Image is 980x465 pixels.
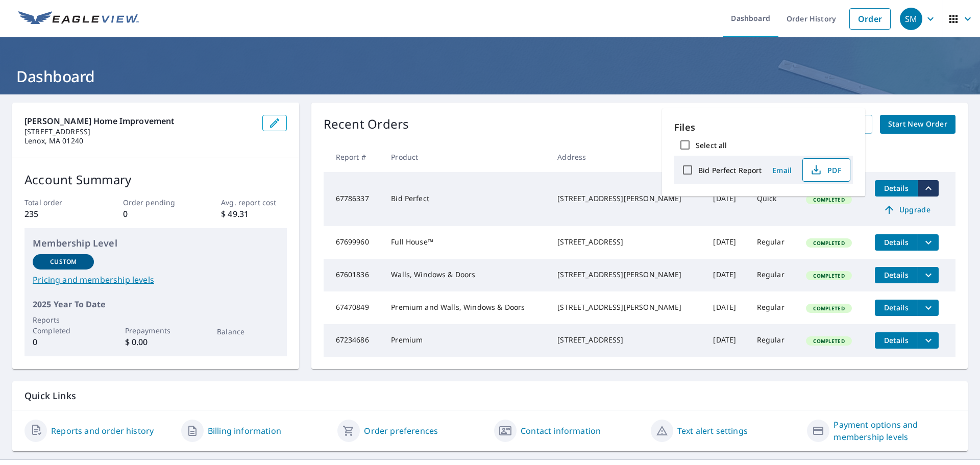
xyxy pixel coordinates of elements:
[33,236,279,250] p: Membership Level
[881,303,912,312] span: Details
[221,197,286,208] p: Avg. report cost
[705,259,748,291] td: [DATE]
[696,140,727,150] label: Select all
[24,115,254,127] p: [PERSON_NAME] Home Improvement
[324,324,383,357] td: 67234686
[749,259,798,291] td: Regular
[677,425,748,437] a: Text alert settings
[208,425,281,437] a: Billing information
[749,172,798,226] td: Quick
[674,120,853,134] p: Files
[33,336,94,348] p: 0
[383,172,549,226] td: Bid Perfect
[324,291,383,324] td: 67470849
[880,115,955,134] a: Start New Order
[557,270,697,280] div: [STREET_ADDRESS][PERSON_NAME]
[557,237,697,247] div: [STREET_ADDRESS]
[875,267,918,283] button: detailsBtn-67601836
[807,239,850,247] span: Completed
[557,335,697,345] div: [STREET_ADDRESS]
[24,170,287,189] p: Account Summary
[18,11,139,27] img: EV Logo
[383,259,549,291] td: Walls, Windows & Doors
[125,325,186,336] p: Prepayments
[217,326,278,337] p: Balance
[875,180,918,197] button: detailsBtn-67786337
[383,226,549,259] td: Full House™
[557,193,697,204] div: [STREET_ADDRESS][PERSON_NAME]
[888,118,947,131] span: Start New Order
[557,302,697,312] div: [STREET_ADDRESS][PERSON_NAME]
[834,419,955,443] a: Payment options and membership levels
[324,259,383,291] td: 67601836
[705,226,748,259] td: [DATE]
[123,208,188,220] p: 0
[900,8,922,30] div: SM
[918,332,939,349] button: filesDropdownBtn-67234686
[918,180,939,197] button: filesDropdownBtn-67786337
[875,234,918,251] button: detailsBtn-67699960
[875,202,939,218] a: Upgrade
[881,183,912,193] span: Details
[24,136,254,145] p: Lenox, MA 01240
[705,291,748,324] td: [DATE]
[918,234,939,251] button: filesDropdownBtn-67699960
[802,158,850,182] button: PDF
[807,337,850,345] span: Completed
[221,208,286,220] p: $ 49.31
[918,267,939,283] button: filesDropdownBtn-67601836
[24,389,955,402] p: Quick Links
[383,324,549,357] td: Premium
[549,142,705,172] th: Address
[705,172,748,226] td: [DATE]
[33,314,94,336] p: Reports Completed
[24,197,90,208] p: Total order
[881,335,912,345] span: Details
[51,425,154,437] a: Reports and order history
[125,336,186,348] p: $ 0.00
[24,127,254,136] p: [STREET_ADDRESS]
[749,226,798,259] td: Regular
[881,204,933,216] span: Upgrade
[807,272,850,279] span: Completed
[807,196,850,203] span: Completed
[383,142,549,172] th: Product
[324,142,383,172] th: Report #
[698,165,762,175] label: Bid Perfect Report
[324,115,409,134] p: Recent Orders
[364,425,438,437] a: Order preferences
[875,332,918,349] button: detailsBtn-67234686
[521,425,601,437] a: Contact information
[881,237,912,247] span: Details
[881,270,912,280] span: Details
[324,226,383,259] td: 67699960
[33,274,279,286] a: Pricing and membership levels
[849,8,891,30] a: Order
[705,324,748,357] td: [DATE]
[807,305,850,312] span: Completed
[875,300,918,316] button: detailsBtn-67470849
[324,172,383,226] td: 67786337
[766,162,798,178] button: Email
[749,291,798,324] td: Regular
[383,291,549,324] td: Premium and Walls, Windows & Doors
[770,165,794,175] span: Email
[123,197,188,208] p: Order pending
[24,208,90,220] p: 235
[749,324,798,357] td: Regular
[50,257,77,266] p: Custom
[809,164,842,176] span: PDF
[12,66,968,87] h1: Dashboard
[33,298,279,310] p: 2025 Year To Date
[918,300,939,316] button: filesDropdownBtn-67470849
